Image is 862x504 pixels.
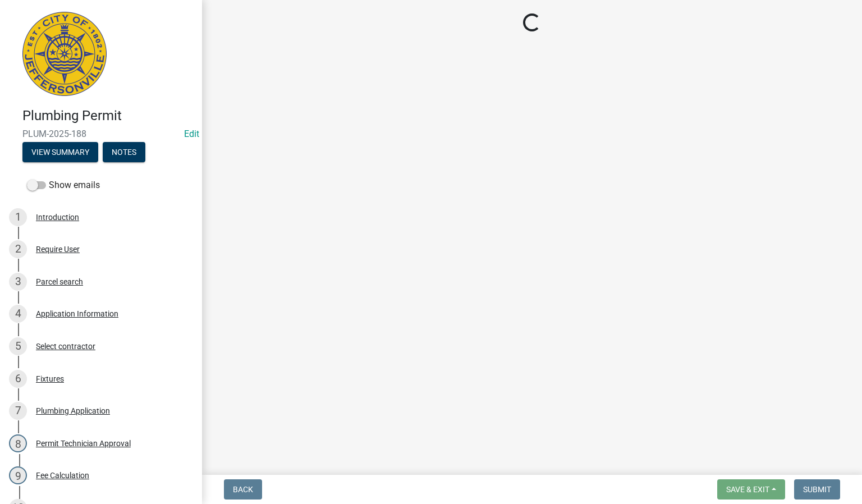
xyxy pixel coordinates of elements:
wm-modal-confirm: Summary [22,148,98,157]
div: Require User [36,245,80,253]
wm-modal-confirm: Notes [103,148,145,157]
div: Introduction [36,213,79,221]
div: Application Information [36,310,118,318]
wm-modal-confirm: Edit Application Number [184,129,199,139]
div: 1 [9,208,27,226]
div: 3 [9,273,27,291]
div: Permit Technician Approval [36,439,131,447]
div: 6 [9,370,27,388]
span: Back [233,485,253,494]
div: 7 [9,402,27,420]
span: Save & Exit [726,485,769,494]
button: Submit [794,479,840,500]
div: 5 [9,337,27,355]
div: 2 [9,240,27,258]
button: Notes [103,142,145,162]
button: Back [224,479,262,500]
div: Parcel search [36,278,83,286]
div: 9 [9,466,27,484]
img: City of Jeffersonville, Indiana [22,12,107,96]
div: 4 [9,305,27,323]
span: Submit [803,485,831,494]
div: Fee Calculation [36,471,89,479]
span: PLUM-2025-188 [22,129,180,139]
div: Plumbing Application [36,407,110,415]
div: Fixtures [36,375,64,383]
div: Select contractor [36,342,95,350]
button: View Summary [22,142,98,162]
a: Edit [184,129,199,139]
label: Show emails [27,178,100,192]
h4: Plumbing Permit [22,108,193,124]
button: Save & Exit [717,479,785,500]
div: 8 [9,434,27,452]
